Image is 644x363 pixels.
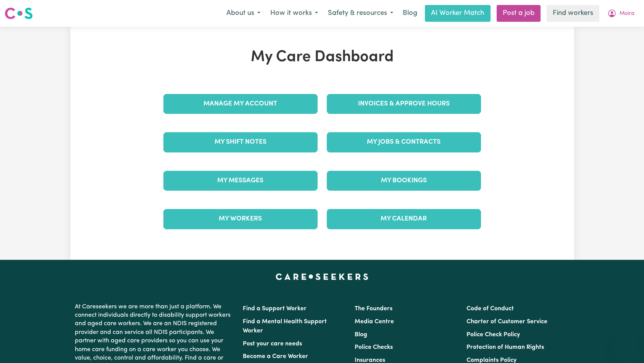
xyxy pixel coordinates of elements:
a: Police Check Policy [466,332,520,338]
a: Careseekers home page [276,274,368,280]
a: Find a Support Worker [243,306,307,312]
button: Safety & resources [323,5,398,21]
a: My Jobs & Contracts [327,132,481,152]
a: My Shift Notes [163,132,318,152]
a: Protection of Human Rights [466,344,544,350]
a: Blog [355,332,367,338]
a: The Founders [355,306,392,312]
a: Code of Conduct [466,306,514,312]
button: My Account [602,5,639,21]
a: Post a job [497,5,541,22]
a: Post your care needs [243,341,302,347]
a: My Workers [163,209,318,229]
button: About us [221,5,265,21]
a: Become a Care Worker [243,353,308,360]
img: Careseekers logo [5,6,33,20]
a: Invoices & Approve Hours [327,94,481,114]
a: Media Centre [355,319,394,325]
a: Careseekers logo [5,5,33,22]
a: Blog [398,5,422,22]
a: My Calendar [327,209,481,229]
a: Police Checks [355,344,393,350]
span: Moira [620,10,634,18]
a: Manage My Account [163,94,318,114]
a: My Messages [163,171,318,191]
h1: My Care Dashboard [159,48,486,66]
button: How it works [265,5,323,21]
a: My Bookings [327,171,481,191]
a: Find workers [547,5,599,22]
iframe: Button to launch messaging window [613,332,638,357]
a: Find a Mental Health Support Worker [243,319,327,334]
a: AI Worker Match [425,5,491,22]
a: Charter of Customer Service [466,319,547,325]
